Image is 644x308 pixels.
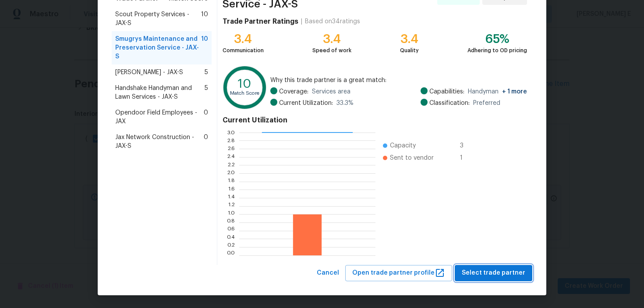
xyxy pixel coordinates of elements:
h4: Trade Partner Ratings [223,17,298,26]
span: 0 [204,108,208,126]
div: Adhering to OD pricing [467,46,527,55]
text: 0.8 [226,220,235,225]
span: 0 [204,133,208,150]
span: Scout Property Services - JAX-S [115,10,201,28]
text: 10 [238,78,251,90]
text: 1.6 [228,187,235,192]
h4: Current Utilization [223,116,527,125]
text: 2.6 [227,146,235,151]
span: Preferred [473,99,500,107]
div: Quality [400,46,419,55]
span: + 1 more [502,89,527,95]
text: 0.6 [227,228,235,233]
div: | [298,17,305,26]
button: Cancel [313,265,343,281]
span: Capacity [390,141,416,150]
span: Opendoor Field Employees - JAX [115,108,204,126]
div: 3.4 [223,35,264,43]
text: 3.0 [227,130,235,135]
div: 3.4 [400,35,419,43]
text: 1.0 [228,211,235,217]
text: 0.2 [227,244,235,250]
div: Speed of work [312,46,351,55]
text: 1.4 [228,195,235,201]
span: Cancel [317,268,339,279]
span: Services area [312,87,350,96]
span: Jax Network Construction - JAX-S [115,133,204,150]
div: Communication [223,46,264,55]
span: 33.3 % [336,99,354,107]
span: Capabilities: [429,87,464,96]
span: Smugrys Maintenance and Preservation Service - JAX-S [115,35,201,61]
text: Match Score [230,91,259,96]
div: 65% [467,35,527,43]
span: Sent to vendor [390,154,434,162]
div: Based on 34 ratings [305,17,360,26]
text: 0.0 [226,253,235,258]
button: Select trade partner [455,265,532,281]
span: Select trade partner [462,268,525,279]
text: 2.8 [227,138,235,143]
span: Classification: [429,99,470,107]
span: Handshake Handyman and Lawn Services - JAX-S [115,84,205,101]
text: 0.4 [226,236,235,241]
text: 1.2 [228,204,235,209]
span: 10 [201,35,208,61]
text: 2.2 [227,162,235,168]
text: 2.4 [227,154,235,160]
span: Open trade partner profile [352,268,445,279]
span: 10 [201,10,208,28]
span: Current Utilization: [279,99,333,107]
span: 5 [205,84,208,101]
span: [PERSON_NAME] - JAX-S [115,68,183,77]
span: 1 [460,154,474,162]
span: Coverage: [279,87,308,96]
text: 1.8 [228,179,235,184]
span: 5 [205,68,208,77]
span: 3 [460,141,474,150]
div: 3.4 [312,35,351,43]
button: Open trade partner profile [345,265,452,281]
span: Why this trade partner is a great match: [270,76,527,85]
text: 2.0 [227,171,235,176]
span: Handyman [468,87,527,96]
